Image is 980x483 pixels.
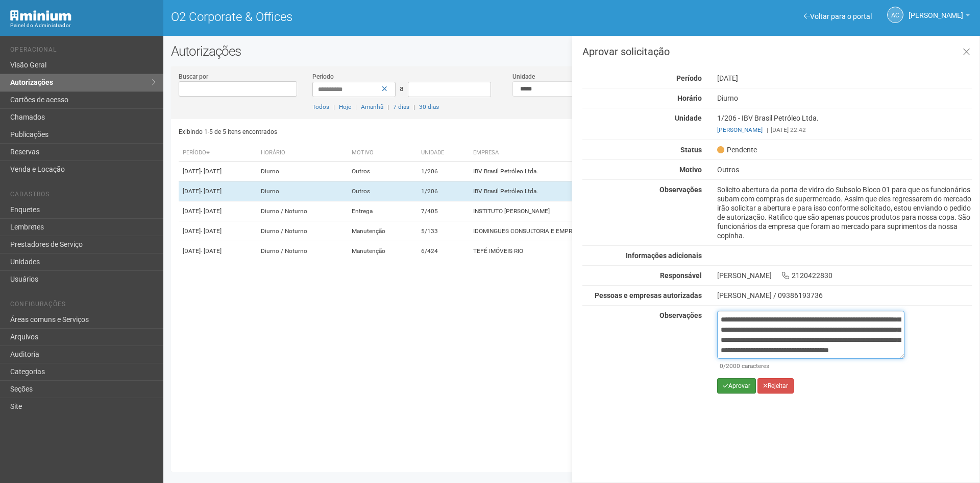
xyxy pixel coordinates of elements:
h1: O2 Corporate & Offices [171,10,564,24]
a: [PERSON_NAME] [909,13,970,21]
span: - [DATE] [201,247,222,255]
span: a [400,84,404,93]
span: | [413,103,415,110]
a: Amanhã [361,103,383,110]
a: Hoje [339,103,351,110]
li: Cadastros [10,191,156,201]
div: [PERSON_NAME] / 09386193736 [717,291,972,300]
a: AC [887,7,903,23]
span: - [DATE] [201,208,222,215]
span: | [355,103,357,110]
td: [DATE] [179,241,257,261]
td: [DATE] [179,201,257,221]
div: 1/206 - IBV Brasil Petróleo Ltda. [709,113,979,134]
td: Diurno / Noturno [257,221,348,241]
td: 5/133 [417,221,469,241]
span: Pendente [717,145,757,154]
a: 7 dias [393,103,409,110]
td: Entrega [348,201,417,221]
td: Diurno / Noturno [257,241,348,261]
strong: Unidade [675,114,702,122]
td: TEFÉ IMÓVEIS RIO [469,241,741,261]
span: - [DATE] [201,227,222,235]
strong: Informações adicionais [626,251,702,260]
label: Unidade [512,72,535,81]
li: Configurações [10,301,156,311]
label: Buscar por [179,72,208,81]
td: IBV Brasil Petróleo Ltda. [469,181,741,201]
td: Diurno / Noturno [257,201,348,221]
td: IBV Brasil Petróleo Ltda. [469,162,741,181]
td: 6/424 [417,241,469,261]
li: Operacional [10,46,156,57]
label: Período [312,72,334,81]
td: INSTITUTO [PERSON_NAME] [469,201,741,221]
span: | [333,103,335,110]
a: Todos [312,103,329,110]
td: 1/206 [417,162,469,181]
td: Manutenção [348,221,417,241]
td: Manutenção [348,241,417,261]
td: Outros [348,181,417,201]
div: Painel do Administrador [10,21,156,30]
td: Diurno [257,181,348,201]
span: - [DATE] [201,168,222,175]
div: [DATE] [709,74,979,83]
th: Unidade [417,145,469,162]
td: [DATE] [179,162,257,181]
span: | [387,103,389,110]
h3: Aprovar solicitação [582,47,972,57]
h2: Autorizações [171,43,972,59]
div: Outros [709,165,979,174]
img: Minium [10,10,71,21]
td: Outros [348,162,417,181]
a: [PERSON_NAME] [717,126,763,133]
div: [DATE] 22:42 [717,125,972,134]
span: - [DATE] [201,188,222,195]
td: 7/405 [417,201,469,221]
td: IDOMINGUES CONSULTORIA E EMPREENDIMENTOS LTDA [469,221,741,241]
a: Voltar para o portal [804,12,872,20]
strong: Observações [659,186,702,194]
button: Aprovar [717,378,756,394]
strong: Pessoas e empresas autorizadas [595,291,702,300]
span: | [767,126,768,133]
strong: Período [676,74,702,82]
th: Horário [257,145,348,162]
td: [DATE] [179,181,257,201]
button: Rejeitar [757,378,794,394]
a: Fechar [956,41,977,63]
span: 0 [720,362,723,370]
td: [DATE] [179,221,257,241]
div: Exibindo 1-5 de 5 itens encontrados [179,124,569,140]
div: [PERSON_NAME] 2120422830 [709,271,979,280]
strong: Responsável [660,271,702,280]
div: /2000 caracteres [720,361,902,371]
strong: Horário [677,94,702,102]
div: Solicito abertura da porta de vidro do Subsolo Bloco 01 para que os funcionários subam com compra... [709,185,979,240]
div: Diurno [709,94,979,103]
strong: Status [680,146,702,154]
a: 30 dias [419,103,439,110]
span: Ana Carla de Carvalho Silva [909,2,963,19]
td: 1/206 [417,181,469,201]
th: Motivo [348,145,417,162]
strong: Observações [659,311,702,319]
th: Período [179,145,257,162]
td: Diurno [257,162,348,181]
th: Empresa [469,145,741,162]
strong: Motivo [679,166,702,174]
